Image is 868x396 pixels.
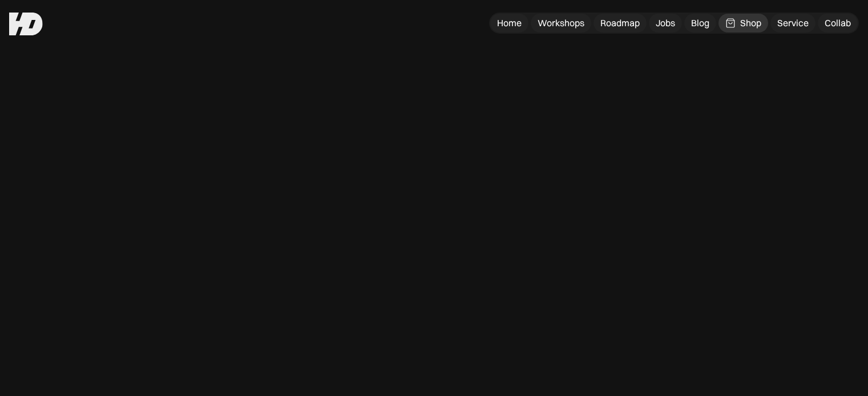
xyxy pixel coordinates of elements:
div: Collab [825,17,851,29]
a: Collab [818,14,858,32]
a: Roadmap [594,14,647,32]
div: Jobs [656,17,675,29]
div: Shop [740,17,761,29]
div: Roadmap [600,17,640,29]
a: Service [770,14,815,32]
div: Workshops [538,17,584,29]
div: Blog [691,17,709,29]
div: Service [777,17,809,29]
a: Jobs [649,14,682,32]
div: Home [497,17,522,29]
a: Workshops [531,14,591,32]
a: Blog [684,14,716,32]
a: Shop [718,14,768,32]
a: Home [490,14,528,32]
